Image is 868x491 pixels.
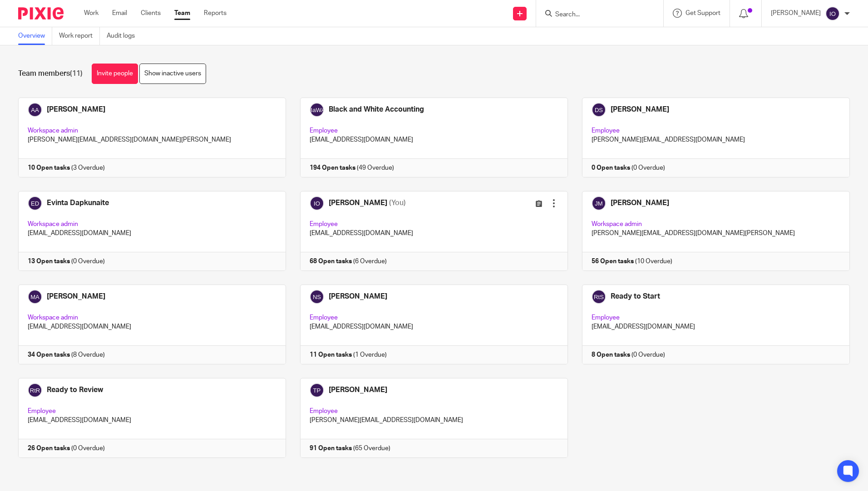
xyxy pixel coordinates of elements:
[70,70,83,77] span: (11)
[204,9,227,18] a: Reports
[107,27,142,45] a: Audit logs
[141,9,161,18] a: Clients
[771,9,821,18] p: [PERSON_NAME]
[174,9,190,18] a: Team
[139,64,206,84] a: Show inactive users
[18,69,83,79] h1: Team members
[59,27,100,45] a: Work report
[18,27,52,45] a: Overview
[554,11,636,19] input: Search
[92,64,138,84] a: Invite people
[112,9,127,18] a: Email
[686,10,720,16] span: Get Support
[18,7,64,20] img: Pixie
[84,9,99,18] a: Work
[825,6,840,21] img: svg%3E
